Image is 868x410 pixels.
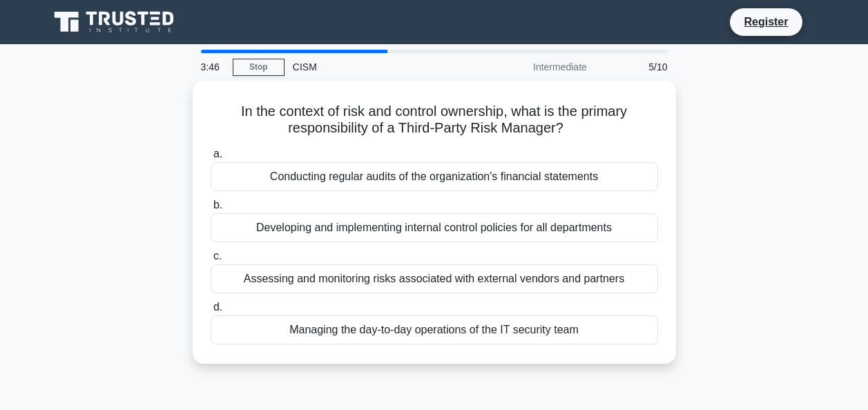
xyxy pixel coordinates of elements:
[284,53,474,81] div: CISM
[211,264,658,293] div: Assessing and monitoring risks associated with external vendors and partners
[735,13,796,30] a: Register
[211,315,658,344] div: Managing the day-to-day operations of the IT security team
[595,53,676,81] div: 5/10
[213,250,222,262] span: c.
[211,213,658,242] div: Developing and implementing internal control policies for all departments
[193,53,233,81] div: 3:46
[213,148,222,159] span: a.
[474,53,595,81] div: Intermediate
[233,59,284,76] a: Stop
[211,162,658,191] div: Conducting regular audits of the organization's financial statements
[209,103,659,137] h5: In the context of risk and control ownership, what is the primary responsibility of a Third-Party...
[213,301,222,313] span: d.
[213,199,222,211] span: b.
